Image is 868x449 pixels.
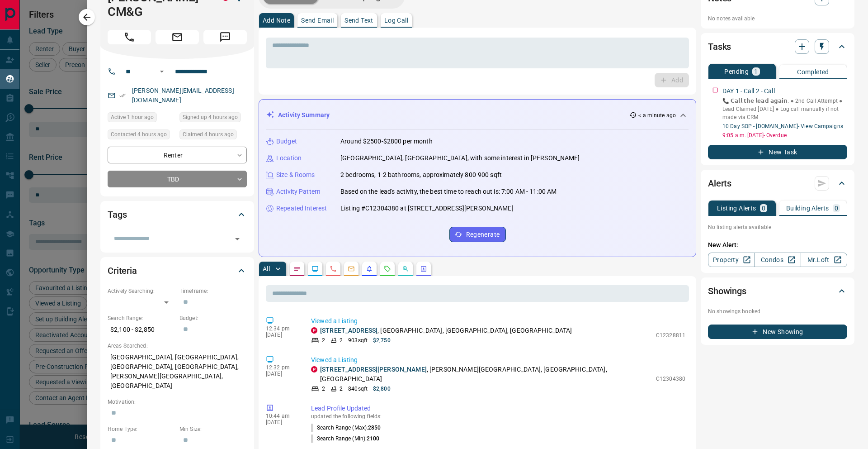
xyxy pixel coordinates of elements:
[111,113,154,122] span: Active 1 hour ago
[656,331,685,339] p: C12328811
[320,326,572,335] p: , [GEOGRAPHIC_DATA], [GEOGRAPHIC_DATA], [GEOGRAPHIC_DATA]
[373,385,391,393] p: $2,800
[301,17,334,24] p: Send Email
[311,327,317,334] div: property.ca
[111,130,167,139] span: Contacted 4 hours ago
[266,419,297,425] p: [DATE]
[266,371,297,377] p: [DATE]
[108,425,175,433] p: Home Type:
[108,112,175,125] div: Fri Sep 12 2025
[108,342,247,350] p: Areas Searched:
[722,131,847,139] p: 9:05 a.m. [DATE] - Overdue
[384,265,391,272] svg: Requests
[762,205,765,211] p: 0
[263,266,270,272] p: All
[373,336,391,344] p: $2,750
[330,265,337,272] svg: Calls
[322,385,325,393] p: 2
[340,336,343,344] p: 2
[108,129,175,142] div: Fri Sep 12 2025
[348,265,355,272] svg: Emails
[708,176,731,191] h2: Alerts
[311,404,685,413] p: Lead Profile Updated
[276,170,315,180] p: Size & Rooms
[311,355,685,365] p: Viewed a Listing
[179,112,247,125] div: Fri Sep 12 2025
[340,170,502,180] p: 2 bedrooms, 1-2 bathrooms, approximately 800-900 sqft
[708,307,847,315] p: No showings booked
[119,92,126,99] svg: Email Verified
[708,36,847,57] div: Tasks
[108,147,247,163] div: Renter
[708,280,847,302] div: Showings
[266,325,297,332] p: 12:34 pm
[708,240,847,250] p: New Alert:
[108,260,247,282] div: Criteria
[754,68,758,75] p: 1
[108,263,137,278] h2: Criteria
[108,398,247,406] p: Motivation:
[108,322,175,337] p: $2,100 - $2,850
[708,223,847,231] p: No listing alerts available
[132,87,234,104] a: [PERSON_NAME][EMAIL_ADDRESS][DOMAIN_NAME]
[266,107,689,124] div: Activity Summary< a minute ago
[340,187,557,196] p: Based on the lead's activity, the best time to reach out is: 7:00 AM - 11:00 AM
[340,153,580,163] p: [GEOGRAPHIC_DATA], [GEOGRAPHIC_DATA], with some interest in [PERSON_NAME]
[724,68,749,75] p: Pending
[203,30,247,44] span: Message
[266,332,297,338] p: [DATE]
[340,137,433,146] p: Around $2500-$2800 per month
[708,39,731,54] h2: Tasks
[179,287,247,295] p: Timeframe:
[722,123,843,129] a: 10 Day SOP - [DOMAIN_NAME]- View Campaigns
[722,97,847,121] p: 📞 𝗖𝗮𝗹𝗹 𝘁𝗵𝗲 𝗹𝗲𝗮𝗱 𝗮𝗴𝗮𝗶𝗻. ● 2nd Call Attempt ● Lead Claimed [DATE] ● Log call manually if not made v...
[420,265,427,272] svg: Agent Actions
[108,30,151,44] span: Call
[348,385,368,393] p: 840 sqft
[311,265,319,272] svg: Lead Browsing Activity
[231,233,244,245] button: Open
[293,265,301,272] svg: Notes
[708,325,847,339] button: New Showing
[266,364,297,371] p: 12:32 pm
[183,130,234,139] span: Claimed 4 hours ago
[656,375,685,383] p: C12304380
[320,327,377,334] a: [STREET_ADDRESS]
[278,110,330,120] p: Activity Summary
[108,207,127,222] h2: Tags
[368,425,381,431] span: 2850
[340,385,343,393] p: 2
[638,111,676,119] p: < a minute ago
[179,129,247,142] div: Fri Sep 12 2025
[276,137,297,146] p: Budget
[449,227,506,242] button: Regenerate
[266,413,297,419] p: 10:44 am
[276,187,321,196] p: Activity Pattern
[367,435,379,442] span: 2100
[156,30,199,44] span: Email
[348,336,368,344] p: 903 sqft
[179,314,247,322] p: Budget:
[263,17,290,24] p: Add Note
[108,287,175,295] p: Actively Searching:
[402,265,409,272] svg: Opportunities
[179,425,247,433] p: Min Size:
[322,336,325,344] p: 2
[708,284,746,298] h2: Showings
[366,265,373,272] svg: Listing Alerts
[320,366,427,373] a: [STREET_ADDRESS][PERSON_NAME]
[708,172,847,194] div: Alerts
[786,205,829,211] p: Building Alerts
[320,365,651,384] p: , [PERSON_NAME][GEOGRAPHIC_DATA], [GEOGRAPHIC_DATA], [GEOGRAPHIC_DATA]
[340,204,514,213] p: Listing #C12304380 at [STREET_ADDRESS][PERSON_NAME]
[801,253,847,267] a: Mr.Loft
[183,113,238,122] span: Signed up 4 hours ago
[311,435,380,443] p: Search Range (Min) :
[717,205,756,211] p: Listing Alerts
[108,350,247,393] p: [GEOGRAPHIC_DATA], [GEOGRAPHIC_DATA], [GEOGRAPHIC_DATA], [GEOGRAPHIC_DATA], [PERSON_NAME][GEOGRAP...
[344,17,373,24] p: Send Text
[108,171,247,187] div: TBD
[311,413,685,420] p: updated the following fields:
[311,366,317,373] div: property.ca
[708,145,847,159] button: New Task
